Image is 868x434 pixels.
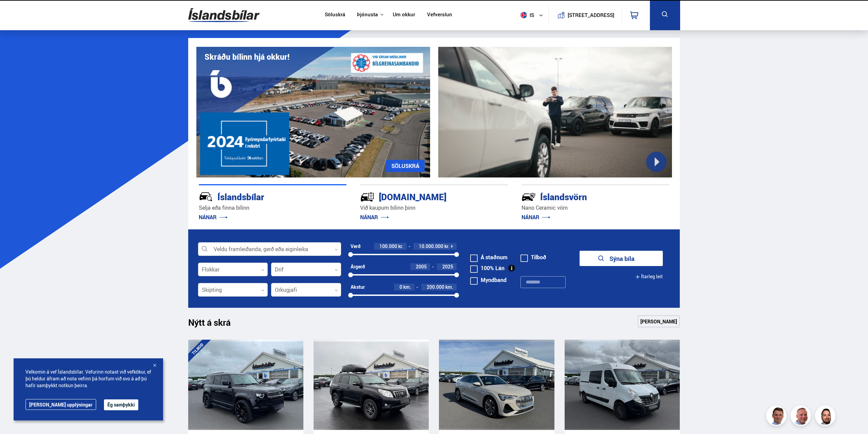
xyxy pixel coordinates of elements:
[25,369,151,389] span: Velkomin á vef Íslandsbílar. Vefurinn notast við vefkökur, ef þú heldur áfram að nota vefinn þá h...
[188,317,243,332] h1: Nýtt á skrá
[325,12,345,19] a: Söluskrá
[400,284,402,290] span: 0
[199,190,213,204] img: JRvxyua_JYH6wB4c.svg
[792,407,812,427] img: siFngHWaQ9KaOqBr.png
[816,407,836,427] img: nhp88E3Fdnt1Opn2.png
[580,251,663,266] button: Sýna bíla
[427,284,444,290] span: 200.000
[403,284,411,290] span: km.
[351,244,360,249] div: Verð
[520,254,546,260] label: Tilboð
[196,47,430,177] img: eKx6w-_Home_640_.png
[398,244,403,249] span: kr.
[442,263,453,270] span: 2025
[521,204,669,212] p: Nano Ceramic vörn
[357,12,378,18] button: Þjónusta
[360,190,484,202] div: [DOMAIN_NAME]
[520,12,527,18] img: svg+xml;base64,PHN2ZyB4bWxucz0iaHR0cDovL3d3dy53My5vcmcvMjAwMC9zdmciIHdpZHRoPSI1MTIiIGhlaWdodD0iNT...
[351,284,365,290] div: Akstur
[205,52,289,61] h1: Skráðu bílinn hjá okkur!
[419,243,443,249] span: 10.000.000
[638,315,680,327] a: [PERSON_NAME]
[445,284,453,290] span: km.
[450,244,453,249] span: +
[351,264,365,269] div: Árgerð
[521,190,645,202] div: Íslandsvörn
[416,263,427,270] span: 2005
[199,213,228,221] a: NÁNAR
[635,269,663,284] button: Ítarleg leit
[386,160,425,172] a: SÖLUSKRÁ
[470,265,504,271] label: 100% Lán
[552,5,618,25] a: [STREET_ADDRESS]
[570,12,612,18] button: [STREET_ADDRESS]
[444,244,449,249] span: kr.
[25,399,96,410] a: [PERSON_NAME] upplýsingar
[360,190,374,204] img: tr5P-W3DuiFaO7aO.svg
[104,399,138,410] button: Ég samþykki
[518,5,548,25] button: is
[518,12,535,18] span: is
[393,12,415,19] a: Um okkur
[470,254,508,260] label: Á staðnum
[521,213,550,221] a: NÁNAR
[199,204,347,212] p: Selja eða finna bílinn
[360,204,508,212] p: Við kaupum bílinn þinn
[188,4,260,26] img: G0Ugv5HjCgRt.svg
[360,213,389,221] a: NÁNAR
[379,243,397,249] span: 100.000
[767,407,787,427] img: FbJEzSuNWCJXmdc-.webp
[427,12,452,19] a: Vefverslun
[199,190,322,202] div: Íslandsbílar
[470,277,507,283] label: Myndband
[521,190,536,204] img: -Svtn6bYgwAsiwNX.svg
